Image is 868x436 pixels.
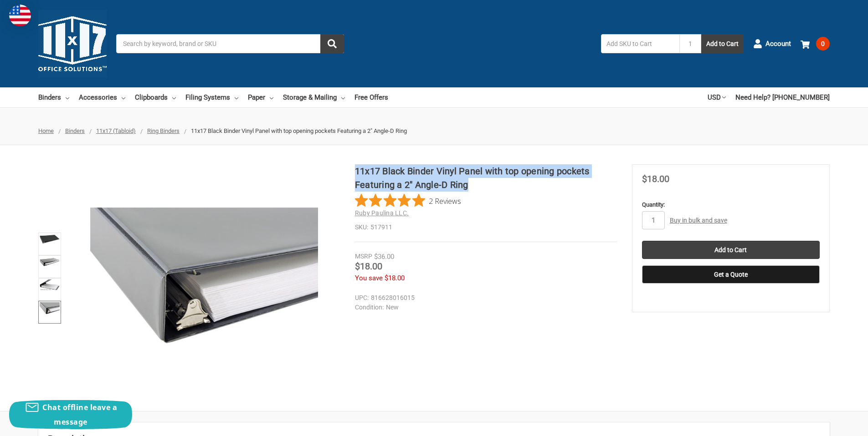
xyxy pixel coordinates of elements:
[355,303,613,312] dd: New
[355,293,613,303] dd: 816628016015
[708,87,726,107] a: USD
[670,217,727,224] a: Buy in bulk and save
[355,209,409,217] a: Ruby Paulina LLC.
[429,194,461,208] span: 2 Reviews
[816,37,830,51] span: 0
[147,127,180,134] a: Ring Binders
[40,302,60,315] img: 11x17 Black Binder Vinyl Panel with top opening pockets Featuring a 2" Angle-D Ring
[735,87,830,107] a: Need Help? [PHONE_NUMBER]
[116,34,344,53] input: Search by keyword, brand or SKU
[40,234,60,244] img: 11x17 Black Binder Vinyl Panel with top opening pockets Featuring a 2" Angle-D Ring
[385,274,405,282] span: $18.00
[185,87,238,107] a: Filing Systems
[801,32,830,56] a: 0
[283,87,345,107] a: Storage & Mailing
[90,208,318,349] img: 11x17 Black Binder Vinyl Panel with top opening pockets Featuring a 2" Angle-D Ring
[40,279,60,290] img: 11x17 Black Binder Vinyl Panel with top opening pockets Featuring a 2" Angle-D Ring
[753,32,791,56] a: Account
[355,261,382,272] span: $18.00
[355,164,617,192] h1: 11x17 Black Binder Vinyl Panel with top opening pockets Featuring a 2" Angle-D Ring
[38,10,107,78] img: 11x17.com
[9,400,132,429] button: Chat offline leave a message
[40,258,60,266] img: 11x17 Black Binder Vinyl Panel with top opening pockets Featuring a 2" Angle-D Ring
[248,87,273,107] a: Paper
[355,194,461,208] button: Rated 5 out of 5 stars from 2 reviews. Jump to reviews.
[374,253,394,261] span: $36.00
[135,87,176,107] a: Clipboards
[38,127,54,134] a: Home
[765,39,791,49] span: Account
[642,241,820,259] input: Add to Cart
[642,200,820,209] label: Quantity:
[79,87,125,107] a: Accessories
[191,127,407,134] span: 11x17 Black Binder Vinyl Panel with top opening pockets Featuring a 2" Angle-D Ring
[38,87,69,107] a: Binders
[601,34,679,53] input: Add SKU to Cart
[642,173,669,184] span: $18.00
[642,265,820,284] button: Get a Quote
[96,127,136,134] a: 11x17 (Tabloid)
[355,223,368,232] dt: SKU:
[355,274,383,282] span: You save
[355,293,369,303] dt: UPC:
[65,127,85,134] a: Binders
[354,87,388,107] a: Free Offers
[701,34,744,53] button: Add to Cart
[355,252,372,261] div: MSRP
[9,5,31,26] img: duty and tax information for United States
[355,303,384,312] dt: Condition:
[42,402,117,427] span: Chat offline leave a message
[355,223,617,232] dd: 517911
